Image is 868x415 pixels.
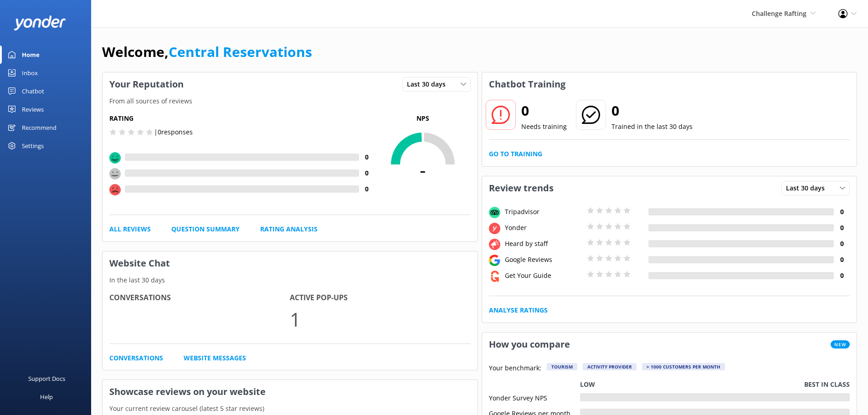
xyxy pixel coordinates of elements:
h3: Your Reputation [103,72,190,96]
h4: 0 [834,207,850,217]
a: Central Reservations [169,42,312,61]
span: Last 30 days [786,183,830,193]
p: 1 [290,304,470,334]
p: Trained in the last 30 days [611,122,693,132]
h3: Showcase reviews on your website [103,380,478,404]
a: All Reviews [109,224,151,234]
h3: Review trends [482,176,560,200]
p: Needs training [521,122,567,132]
p: | 0 responses [154,127,193,137]
h4: 0 [359,184,375,194]
h3: Chatbot Training [482,72,572,96]
h4: 0 [834,239,850,249]
div: Google Reviews [503,255,585,265]
div: Settings [22,137,44,155]
div: Yonder Survey NPS [489,393,580,401]
h3: How you compare [482,333,577,356]
div: Recommend [22,118,56,137]
h4: 0 [834,223,850,233]
h4: 0 [359,168,375,178]
h4: 0 [834,271,850,281]
div: Help [40,388,53,406]
a: Question Summary [171,224,240,234]
span: - [375,158,471,181]
a: Conversations [109,353,163,363]
h4: Active Pop-ups [290,292,470,304]
h3: Website Chat [103,251,478,275]
span: Last 30 days [407,79,451,89]
div: Reviews [22,100,44,118]
div: Support Docs [28,369,65,388]
a: Rating Analysis [260,224,318,234]
span: New [831,340,850,348]
span: Challenge Rafting [752,9,806,18]
div: Yonder [503,223,585,233]
a: Website Messages [184,353,246,363]
a: Go to Training [489,149,542,159]
div: Heard by staff [503,239,585,249]
div: Home [22,46,40,64]
div: Tripadvisor [503,207,585,217]
div: Inbox [22,64,38,82]
div: > 1000 customers per month [642,363,725,370]
h4: 0 [359,152,375,162]
div: Tourism [547,363,577,370]
h1: Welcome, [102,41,312,63]
h2: 0 [521,100,567,122]
p: NPS [375,113,471,123]
div: Activity Provider [583,363,637,370]
div: Get Your Guide [503,271,585,281]
h2: 0 [611,100,693,122]
p: From all sources of reviews [103,96,478,106]
h4: Conversations [109,292,290,304]
p: Best in class [804,379,850,389]
a: Analyse Ratings [489,305,548,315]
div: Chatbot [22,82,44,100]
h5: Rating [109,113,375,123]
h4: 0 [834,255,850,265]
p: Low [580,379,595,389]
p: In the last 30 days [103,275,478,285]
p: Your benchmark: [489,363,541,374]
img: yonder-white-logo.png [14,15,66,31]
p: Your current review carousel (latest 5 star reviews) [103,404,478,414]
